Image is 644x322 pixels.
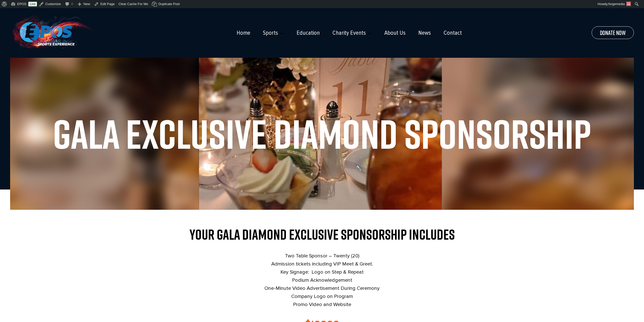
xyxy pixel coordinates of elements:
a: Contact [444,29,462,36]
a: Home [237,29,250,36]
strong: YOUR GALA DIAMOND EXCLUSIVE SPONSORSHIP INCLUDES [190,224,455,244]
a: News [418,29,431,36]
a: About Us [384,29,406,36]
p: Two Table Sponsor – Twenty (20) Admission tickets including VIP Meet & Greet. Key Signage: Logo o... [140,252,504,309]
span: forgemedia [608,2,625,6]
a: Live [28,2,37,6]
h1: GALA EXCLUSIVE DIAMOND SPONSORSHIP [20,113,624,154]
a: Charity Events [333,29,366,36]
a: Donate Now [592,26,634,39]
a: Education [297,29,320,36]
a: Sports [263,29,278,36]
